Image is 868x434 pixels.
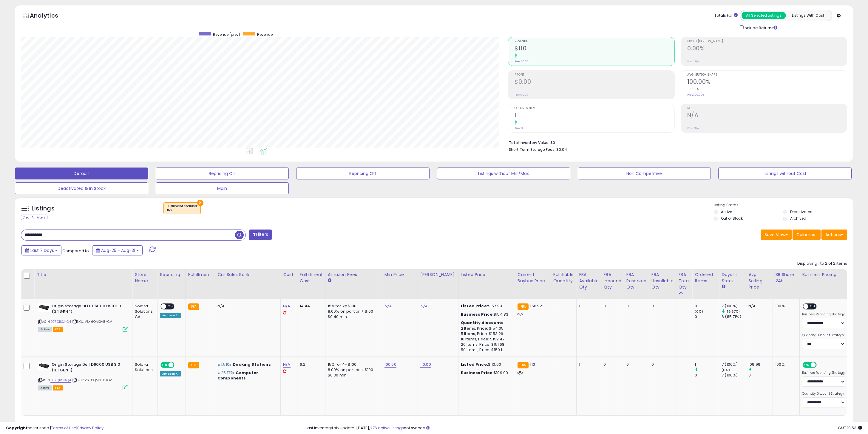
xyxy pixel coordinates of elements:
[217,362,229,367] span: #1,510
[722,314,746,320] div: 6 (85.71%)
[6,425,104,431] div: seller snap | |
[461,370,510,376] div: $109.99
[52,303,124,316] b: Origin Storage DELL D6000 USB 3.0 (3.1 GEN 1)
[217,272,278,278] div: Cur Sales Rank
[695,309,703,314] small: (0%)
[793,230,821,240] button: Columns
[461,320,510,325] div: :
[6,425,28,431] strong: Copyright
[695,362,719,367] div: 1
[518,303,529,310] small: FBA
[420,303,427,309] a: N/A
[553,362,572,367] div: 1
[518,362,529,368] small: FBA
[283,272,295,278] div: Cost
[328,367,377,373] div: 8.00% on portion > $100
[53,327,63,332] span: FBA
[695,303,719,309] div: 0
[217,362,276,367] p: in
[328,309,377,314] div: 8.00% on portion > $100
[384,303,392,309] a: N/A
[300,362,321,367] div: 6.21
[37,272,130,278] div: Title
[437,168,570,179] button: Listings without Min/Max
[735,24,784,31] div: Include Returns
[38,362,50,370] img: 31iGBkXwyeL._SL40_.jpg
[722,373,746,378] div: 7 (100%)
[786,12,830,19] button: Listings With Cost
[515,112,674,120] h2: 1
[167,208,197,213] div: fba
[328,362,377,367] div: 15% for <= $100
[626,362,644,367] div: 0
[651,303,671,309] div: 0
[135,303,153,320] div: Solara Solutions CA
[678,272,690,290] div: FBA Total Qty
[461,370,494,376] b: Business Price:
[687,112,847,120] h2: N/A
[687,60,699,63] small: Prev: N/A
[328,373,377,378] div: $0.30 min
[687,87,699,92] small: 0.00%
[515,45,674,53] h2: $110
[328,278,331,283] small: Amazon Fees.
[233,362,271,367] span: Docking Stations
[579,272,598,290] div: FBA Available Qty
[156,182,289,194] button: Main
[38,362,128,390] div: ASIN:
[461,347,510,353] div: 50 Items, Price: $150.1
[714,202,853,208] p: Listing States:
[748,373,773,378] div: 0
[160,272,183,278] div: Repricing
[603,362,619,367] div: 0
[695,373,719,378] div: 0
[816,362,825,368] span: OFF
[32,204,55,213] h5: Listings
[72,319,112,324] span: | SKU: VS-6QM0-8KGV
[38,303,128,331] div: ASIN:
[553,272,574,284] div: Fulfillable Quantity
[257,32,273,37] span: Revenue
[626,303,644,309] div: 0
[72,378,112,382] span: | SKU: VS-6QM0-8KGV
[721,209,732,214] label: Active
[687,73,847,77] span: Avg. Buybox Share
[603,272,621,290] div: FBA inbound Qty
[38,303,50,312] img: 31iGBkXwyeL._SL40_.jpg
[802,392,845,396] label: Quantity Discount Strategy:
[651,362,671,367] div: 0
[384,362,396,368] a: 100.00
[217,370,276,381] p: in
[213,32,240,37] span: Revenue (prev)
[553,303,572,309] div: 1
[775,272,797,284] div: BB Share 24h.
[515,60,529,63] small: Prev: $0.00
[796,232,815,238] span: Columns
[328,314,377,320] div: $0.40 min
[283,362,290,368] a: N/A
[725,309,740,314] small: (16.67%)
[217,303,276,309] div: N/A
[802,312,845,317] label: Business Repricing Strategy:
[384,272,415,278] div: Min Price
[420,362,431,368] a: 110.00
[515,93,529,97] small: Prev: $0.00
[626,272,646,290] div: FBA Reserved Qty
[101,247,135,253] span: Aug-25 - Aug-31
[556,147,567,152] span: $0.04
[761,230,792,240] button: Save View
[30,11,70,21] h5: Analytics
[188,362,199,368] small: FBA
[328,272,379,278] div: Amazon Fees
[461,272,512,278] div: Listed Price
[530,303,542,309] span: 166.92
[687,93,704,97] small: Prev: 100.00%
[135,362,153,373] div: Solara Solutions
[775,362,795,367] div: 100%
[803,362,811,368] span: ON
[77,425,104,431] a: Privacy Policy
[603,303,619,309] div: 0
[722,362,746,367] div: 7 (100%)
[50,319,71,324] a: B07QRSJ4Q4
[722,272,743,284] div: Days In Stock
